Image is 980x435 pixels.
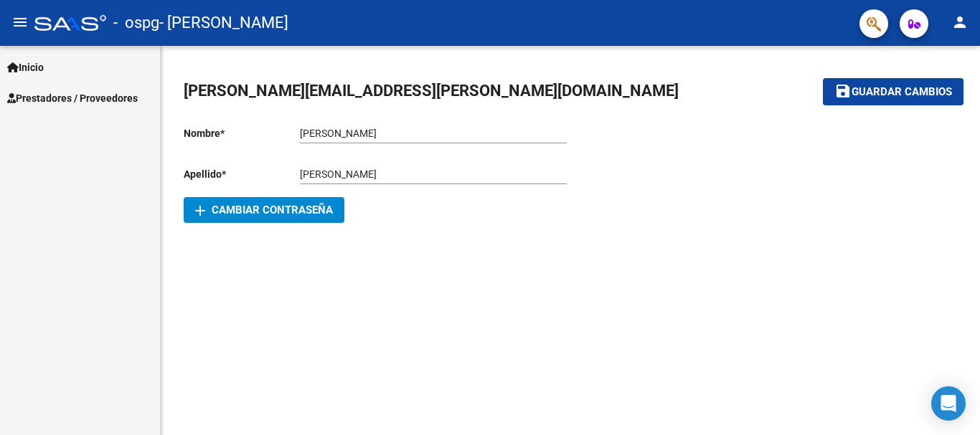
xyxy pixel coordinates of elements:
[823,78,963,105] button: Guardar cambios
[184,197,344,223] button: Cambiar Contraseña
[7,90,138,106] span: Prestadores / Proveedores
[184,125,300,141] p: Nombre
[7,59,44,75] span: Inicio
[195,204,333,216] span: Cambiar Contraseña
[852,86,952,99] span: Guardar cambios
[11,14,29,31] mat-icon: menu
[184,82,679,100] span: [PERSON_NAME][EMAIL_ADDRESS][PERSON_NAME][DOMAIN_NAME]
[951,14,969,31] mat-icon: person
[184,166,300,182] p: Apellido
[113,7,159,39] span: - ospg
[159,7,288,39] span: - [PERSON_NAME]
[931,386,966,421] div: Open Intercom Messenger
[192,202,209,219] mat-icon: add
[834,82,852,100] mat-icon: save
